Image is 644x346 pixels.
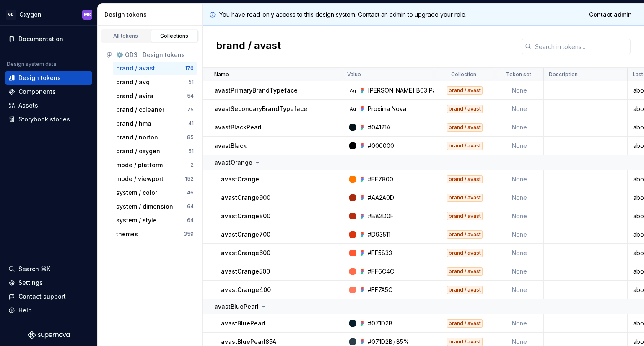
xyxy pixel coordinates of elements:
div: system / color [116,188,157,197]
div: #FF7A5C [368,286,392,294]
p: Value [347,71,361,78]
p: avastOrange700 [221,230,270,239]
button: GDOxygenMS [2,5,96,23]
p: avastOrange400 [221,286,271,294]
td: None [495,244,544,262]
p: avastPrimaryBrandTypeface [214,86,298,95]
div: 54 [187,93,194,99]
div: / [393,338,395,346]
div: Contact support [18,292,66,301]
button: themes359 [113,227,197,241]
p: avastOrange600 [221,249,270,257]
div: brand / avast [447,249,483,257]
p: avastSecondaryBrandTypeface [214,105,307,113]
div: Design tokens [104,10,199,19]
div: brand / avast [447,267,483,276]
div: #D93511 [368,230,390,239]
td: None [495,81,544,100]
div: brand / oxygen [116,147,160,155]
a: Components [5,85,92,98]
p: avastOrange500 [221,267,270,276]
button: brand / avast176 [113,62,197,75]
div: #B82D0F [368,212,394,220]
div: #071D2B [368,338,392,346]
div: mode / platform [116,161,163,169]
div: system / style [116,216,157,225]
button: brand / norton85 [113,131,197,144]
p: You have read-only access to this design system. Contact an admin to upgrade your role. [219,10,467,19]
div: #FF5833 [368,249,392,257]
div: Storybook stories [18,115,70,124]
div: 51 [188,148,194,155]
div: Help [18,306,32,315]
div: brand / avast [447,212,483,220]
p: avastBlackPearl [214,123,262,132]
button: Help [5,304,92,317]
button: mode / platform2 [113,158,197,172]
a: Contact admin [584,7,637,22]
div: #FF7800 [368,175,393,183]
div: brand / avast [447,286,483,294]
button: brand / ccleaner75 [113,103,197,116]
button: brand / avira54 [113,89,197,103]
a: Assets [5,99,92,112]
div: All tokens [105,33,147,39]
td: None [495,170,544,188]
p: avastOrange800 [221,212,270,220]
p: avastOrange900 [221,194,270,202]
div: system / dimension [116,202,173,211]
a: Design tokens [5,71,92,85]
div: brand / avast [447,175,483,183]
td: None [495,100,544,118]
span: Contact admin [589,10,632,19]
button: system / color46 [113,186,197,199]
p: Name [214,71,229,78]
svg: Supernova Logo [28,331,70,339]
td: None [495,188,544,207]
a: brand / oxygen51 [113,145,197,158]
div: Assets [18,101,38,110]
p: avastOrange [221,175,259,183]
button: system / style64 [113,214,197,227]
div: brand / avast [447,230,483,239]
a: Storybook stories [5,113,92,126]
div: 152 [185,176,194,182]
div: #071D2B [368,319,392,328]
div: brand / norton [116,133,158,142]
div: brand / ccleaner [116,106,164,114]
td: None [495,137,544,155]
button: Search ⌘K [5,262,92,276]
button: mode / viewport152 [113,172,197,186]
div: brand / avast [447,123,483,132]
div: MS [84,11,91,18]
div: brand / avg [116,78,150,86]
td: None [495,314,544,333]
td: None [495,207,544,225]
div: Components [18,88,56,96]
div: Oxygen [19,10,42,19]
a: Settings [5,276,92,289]
div: 41 [188,120,194,127]
div: brand / avast [447,86,483,95]
button: brand / avg51 [113,75,197,89]
div: themes [116,230,138,238]
div: brand / avast [447,338,483,346]
div: Design system data [7,61,56,67]
div: 85 [187,134,194,141]
div: #000000 [368,142,394,150]
div: [PERSON_NAME] B03 Pan [368,86,439,95]
button: system / dimension64 [113,200,197,213]
div: Ag [349,87,356,94]
div: #04121A [368,123,390,132]
a: brand / hma41 [113,117,197,130]
div: brand / hma [116,119,151,128]
div: 51 [188,79,194,85]
div: 85% [396,338,409,346]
